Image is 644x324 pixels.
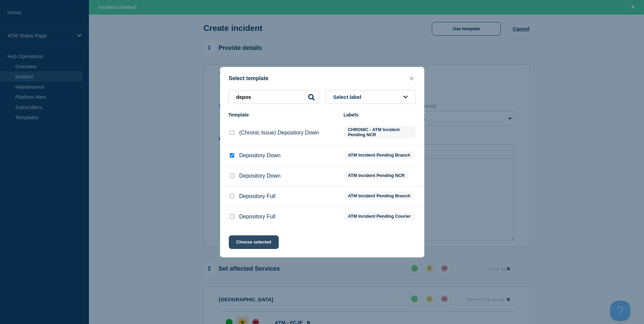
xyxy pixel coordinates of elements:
p: Depository Down [239,173,281,179]
button: Choose selected [229,235,279,249]
input: Depository Full checkbox [230,194,234,198]
span: ATM Incident Pending Courier [344,212,415,220]
span: ATM Incident Pending Branch [344,151,415,159]
span: CHRONIC - ATM Incident Pending NCR [344,126,416,139]
input: Depository Down checkbox [230,174,234,178]
input: (Chronic Issue) Depository Down checkbox [230,130,234,135]
span: ATM Incident Pending NCR [344,172,409,179]
div: Template [228,112,337,118]
button: Select label [326,90,416,104]
input: Depository Full checkbox [230,214,234,219]
span: Select label [333,94,364,100]
div: Labels [344,112,416,118]
input: Search templates & labels [228,90,319,104]
button: close button [408,75,416,82]
span: ATM Incident Pending Branch [344,192,415,200]
p: (Chronic Issue) Depository Down [239,130,319,136]
div: Select template [220,75,424,82]
input: Depository Down checkbox [230,153,234,158]
p: Depository Down [239,152,281,159]
p: Depository Full [239,214,276,220]
p: Depository Full [239,193,276,199]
